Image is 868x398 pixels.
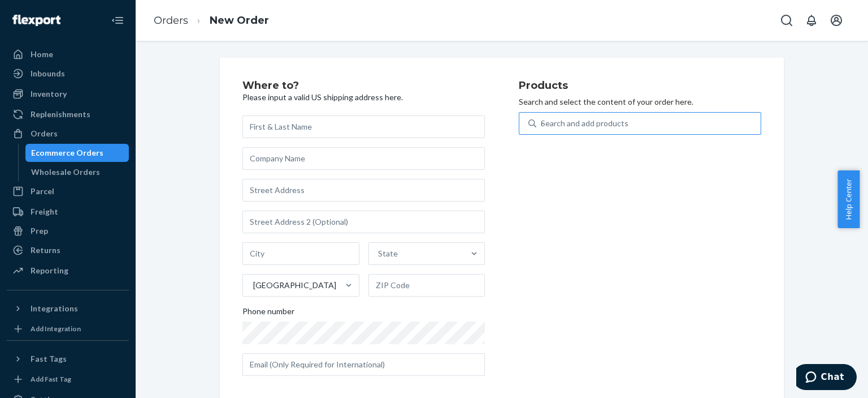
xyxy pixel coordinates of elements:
[519,80,761,92] h2: Products
[31,303,78,314] div: Integrations
[7,65,129,83] a: Inbounds
[7,373,129,386] a: Add Fast Tag
[25,163,129,181] a: Wholesale Orders
[31,324,81,333] div: Add Integration
[31,186,54,197] div: Parcel
[31,147,103,159] div: Ecommerce Orders
[106,9,129,32] button: Close Navigation
[242,80,485,92] h2: Where to?
[31,109,90,120] div: Replenishments
[242,211,485,233] input: Street Address 2 (Optional)
[242,92,485,103] p: Please input a valid US shipping address here.
[242,147,485,170] input: Company Name
[242,179,485,202] input: Street Address
[7,105,129,123] a: Replenishments
[7,350,129,368] button: Fast Tags
[31,245,60,256] div: Returns
[541,118,628,129] div: Search and add products
[210,14,269,27] a: New Order
[837,170,860,228] button: Help Center
[7,262,129,280] a: Reporting
[31,49,53,60] div: Home
[7,322,129,336] a: Add Integration
[145,4,278,37] ol: breadcrumbs
[800,9,823,32] button: Open notifications
[368,274,485,297] input: ZIP Code
[31,88,67,100] div: Inventory
[7,299,129,318] button: Integrations
[252,280,253,291] input: [GEOGRAPHIC_DATA]
[519,96,761,108] p: Search and select the content of your order here.
[242,353,485,376] input: Email (Only Required for International)
[242,306,294,322] span: Phone number
[7,222,129,240] a: Prep
[25,144,129,162] a: Ecommerce Orders
[7,45,129,63] a: Home
[242,115,485,138] input: First & Last Name
[31,166,100,178] div: Wholesale Orders
[825,9,848,32] button: Open account menu
[7,182,129,200] a: Parcel
[378,248,398,259] div: State
[7,241,129,259] a: Returns
[31,206,58,217] div: Freight
[12,15,60,26] img: Flexport logo
[154,14,188,27] a: Orders
[7,125,129,143] a: Orders
[31,225,48,237] div: Prep
[7,85,129,103] a: Inventory
[242,242,359,265] input: City
[796,364,857,392] iframe: Opens a widget where you can chat to one of our agents
[775,9,798,32] button: Open Search Box
[31,265,68,276] div: Reporting
[7,203,129,221] a: Freight
[31,374,71,384] div: Add Fast Tag
[31,68,65,79] div: Inbounds
[31,353,67,365] div: Fast Tags
[253,280,336,291] div: [GEOGRAPHIC_DATA]
[31,128,58,139] div: Orders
